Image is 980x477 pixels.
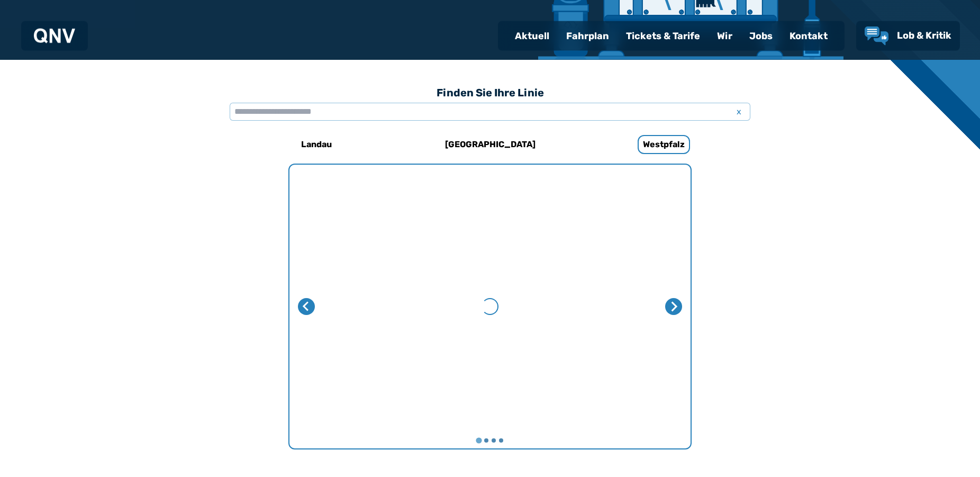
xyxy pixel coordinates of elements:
[638,135,690,154] h6: Westpfalz
[230,81,750,104] h3: Finden Sie Ihre Linie
[297,136,336,153] h6: Landau
[289,165,691,448] li: 1 von 4
[289,437,691,444] ul: Wählen Sie eine Seite zum Anzeigen
[741,22,781,50] a: Jobs
[34,29,75,43] img: QNV Logo
[558,22,618,50] a: Fahrplan
[420,132,560,157] a: [GEOGRAPHIC_DATA]
[484,438,488,443] button: Gehe zu Seite 2
[709,22,741,50] a: Wir
[298,298,315,315] button: Letzte Seite
[731,105,746,118] span: x
[865,26,951,46] a: Lob & Kritik
[34,25,75,47] a: QNV Logo
[246,132,387,157] a: Landau
[618,22,709,50] a: Tickets & Tarife
[506,22,558,50] a: Aktuell
[499,438,503,443] button: Gehe zu Seite 4
[441,136,540,153] h6: [GEOGRAPHIC_DATA]
[476,438,482,444] button: Gehe zu Seite 1
[897,30,951,41] span: Lob & Kritik
[289,165,691,448] div: My Favorite Images
[665,298,682,315] button: Nächste Seite
[593,132,734,157] a: Westpfalz
[492,438,496,443] button: Gehe zu Seite 3
[781,22,836,50] a: Kontakt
